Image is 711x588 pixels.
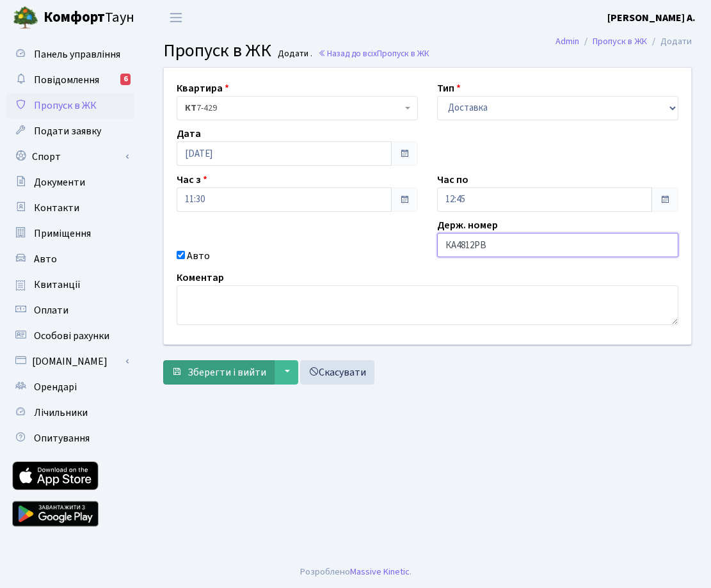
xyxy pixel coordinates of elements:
b: [PERSON_NAME] А. [607,11,696,25]
a: Орендарі [6,374,134,400]
a: Панель управління [6,42,134,67]
a: Документи [6,170,134,195]
a: Оплати [6,298,134,323]
span: Документи [34,175,85,189]
a: Назад до всіхПропуск в ЖК [318,47,429,60]
span: Подати заявку [34,124,101,138]
nav: breadcrumb [536,28,711,55]
span: <b>КТ</b>&nbsp;&nbsp;&nbsp;&nbsp;7-429 [185,102,402,115]
a: Пропуск в ЖК [6,93,134,118]
label: Держ. номер [437,218,498,233]
a: Спорт [6,144,134,170]
b: КТ [185,102,196,115]
span: Лічильники [34,406,88,420]
span: Повідомлення [34,73,99,87]
button: Зберегти і вийти [163,360,275,385]
input: AA0001AA [437,233,678,257]
li: Додати [647,35,692,49]
label: Дата [177,126,201,141]
span: Пропуск в ЖК [377,47,429,60]
span: Орендарі [34,380,77,394]
span: Пропуск в ЖК [34,99,97,113]
label: Час з [177,172,207,187]
div: Розроблено . [300,565,411,579]
a: Опитування [6,425,134,451]
a: [DOMAIN_NAME] [6,349,134,374]
a: Лічильники [6,400,134,425]
a: Подати заявку [6,118,134,144]
span: Оплати [34,303,68,317]
a: Повідомлення6 [6,67,134,93]
a: Пропуск в ЖК [593,35,647,48]
a: Приміщення [6,221,134,246]
img: logo.png [13,5,38,31]
label: Квартира [177,81,229,96]
span: Авто [34,252,57,266]
span: Особові рахунки [34,329,109,343]
a: [PERSON_NAME] А. [607,10,696,26]
label: Авто [187,248,210,264]
a: Скасувати [300,360,374,385]
a: Admin [555,35,579,48]
button: Переключити навігацію [160,7,192,28]
a: Massive Kinetic [350,565,410,578]
a: Квитанції [6,272,134,298]
label: Коментар [177,270,224,285]
span: Квитанції [34,278,81,292]
label: Час по [437,172,468,187]
span: Панель управління [34,47,120,61]
a: Авто [6,246,134,272]
span: Зберегти і вийти [188,365,266,379]
label: Тип [437,81,461,96]
span: Контакти [34,201,79,215]
a: Особові рахунки [6,323,134,349]
b: Комфорт [44,7,105,28]
span: Приміщення [34,226,91,241]
span: Таун [44,7,134,29]
small: Додати . [275,49,312,60]
span: Опитування [34,431,90,445]
a: Контакти [6,195,134,221]
span: Пропуск в ЖК [163,38,271,63]
span: <b>КТ</b>&nbsp;&nbsp;&nbsp;&nbsp;7-429 [177,96,418,120]
div: 6 [120,74,131,85]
